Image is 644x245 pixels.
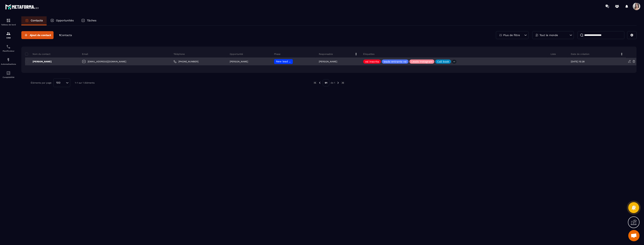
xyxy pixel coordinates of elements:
[1,76,16,78] p: Comptabilité
[323,79,329,86] p: 01
[313,81,317,84] img: prev
[331,81,335,84] p: de 1
[452,60,456,64] p: +1
[1,55,16,68] a: automationsautomationsAutomatisations
[411,60,432,63] p: Leads Instagram
[6,18,11,23] img: formation
[230,53,243,56] p: Opportunité
[319,60,337,63] p: [PERSON_NAME]
[5,3,39,10] img: logo
[31,19,43,22] p: Contacts
[1,29,16,42] a: formationformationCRM
[551,53,556,56] p: Liste
[274,53,280,56] p: Phase
[174,60,198,63] a: [PHONE_NUMBER]
[31,81,51,84] p: Éléments par page
[540,34,558,36] p: Tout le monde
[363,53,374,56] p: Étiquettes
[628,230,640,241] a: Ouvrir le chat
[25,60,52,63] p: [PERSON_NAME]
[53,78,70,87] div: Search for option
[1,68,16,81] a: accountantaccountantComptabilité
[365,60,379,63] p: vsl inscrits
[336,81,340,84] img: next
[319,53,333,56] p: Responsable
[230,60,248,63] p: [PERSON_NAME]
[60,34,72,37] span: Contacts
[25,53,50,56] p: Nom du contact
[47,16,78,25] a: Opportunités
[56,19,74,22] p: Opportunités
[21,16,47,25] a: Contacts
[6,71,11,75] img: accountant
[1,15,16,29] a: formationformationTableau de bord
[1,42,16,55] a: schedulerschedulerPlanificateur
[1,37,16,39] p: CRM
[318,81,321,84] img: prev
[437,60,449,63] p: Call book
[1,50,16,52] p: Planificateur
[174,53,185,56] p: Téléphone
[6,58,11,62] img: automations
[571,53,589,56] p: Date de création
[276,60,304,63] span: New lead à traiter 🔥
[341,81,344,84] img: next
[21,31,54,39] button: Ajout de contact
[82,53,88,56] p: Email
[62,81,65,85] input: Search for option
[30,33,51,37] span: Ajout de contact
[55,81,62,85] span: 100
[59,33,72,37] p: 1
[571,60,584,63] p: [DATE] 15:28
[75,81,95,84] p: 1-1 sur 1 éléments
[78,16,100,25] a: Tâches
[1,24,16,26] p: Tableau de bord
[1,63,16,65] p: Automatisations
[87,19,96,22] p: Tâches
[6,31,11,36] img: formation
[384,60,407,63] p: leads entrants vsl
[6,44,11,49] img: scheduler
[503,34,520,36] p: Plus de filtre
